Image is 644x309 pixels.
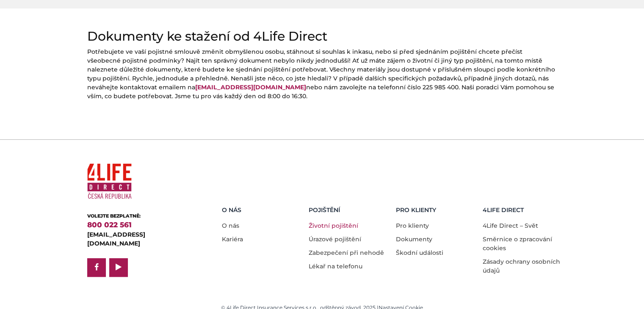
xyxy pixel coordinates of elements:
[309,249,384,257] a: Zabezpečení při nehodě
[483,222,538,229] a: 4Life Direct – Svět
[87,212,195,220] div: VOLEJTE BEZPLATNĚ:
[309,235,361,243] a: Úrazové pojištění
[87,221,132,229] a: 800 022 561
[396,222,429,229] a: Pro klienty
[87,47,557,101] p: Potřebujete ve vaší pojistné smlouvě změnit obmyšlenou osobu, stáhnout si souhlas k inkasu, nebo ...
[309,207,390,214] h5: Pojištění
[396,207,477,214] h5: Pro Klienty
[309,222,358,229] a: Životní pojištění
[87,29,557,44] h2: Dokumenty ke stažení od 4Life Direct
[87,231,145,247] a: [EMAIL_ADDRESS][DOMAIN_NAME]
[483,258,560,274] a: Zásady ochrany osobních údajů
[396,249,443,257] a: Škodní události
[309,262,362,270] a: Lékař na telefonu
[222,207,303,214] h5: O nás
[483,235,552,252] a: Směrnice o zpracování cookies
[195,83,306,91] a: [EMAIL_ADDRESS][DOMAIN_NAME]
[222,235,243,243] a: Kariéra
[483,207,564,214] h5: 4LIFE DIRECT
[87,160,132,203] img: 4Life Direct Česká republika logo
[396,235,432,243] a: Dokumenty
[222,222,239,229] a: O nás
